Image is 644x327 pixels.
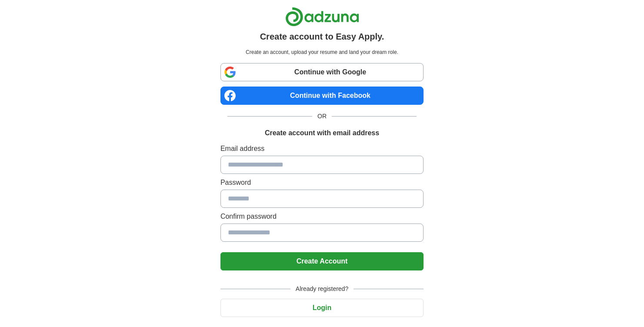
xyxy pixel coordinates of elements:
[290,284,354,294] span: Already registered?
[220,177,424,188] label: Password
[265,128,379,138] h1: Create account with email address
[260,30,384,43] h1: Create account to Easy Apply.
[220,63,424,81] a: Continue with Google
[220,299,424,317] button: Login
[220,87,424,105] a: Continue with Facebook
[220,211,424,222] label: Confirm password
[222,48,422,56] p: Create an account, upload your resume and land your dream role.
[220,143,424,154] label: Email address
[220,304,424,311] a: Login
[312,112,332,121] span: OR
[285,7,359,27] img: Adzuna logo
[220,252,424,270] button: Create Account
